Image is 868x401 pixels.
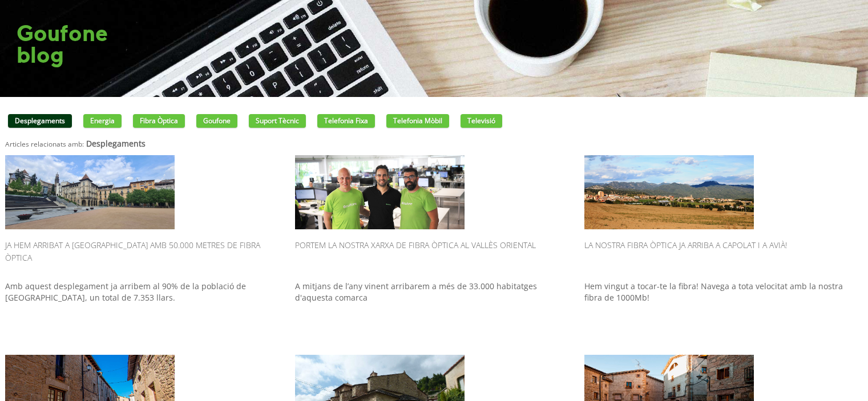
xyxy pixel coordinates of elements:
a: Portem la nostra xarxa de fibra òptica al Vallès Oriental A mitjans de l’any vinent arribarem a m... [295,155,574,338]
h2: Portem la nostra xarxa de fibra òptica al Vallès Oriental [295,235,574,275]
a: Ja hem arribat a [GEOGRAPHIC_DATA] amb 50.000 metres de fibra òptica Amb aquest desplegament ja a... [5,155,284,338]
p: A mitjans de l’any vinent arribarem a més de 33.000 habitatges d'aquesta comarca [295,281,574,338]
img: ... [295,155,465,229]
p: Amb aquest desplegament ja arribem al 90% de la població de [GEOGRAPHIC_DATA], un total de 7.353 ... [5,281,284,338]
img: ... [584,155,754,229]
a: Suport tècnic [249,114,306,128]
h1: Goufone blog [17,23,108,66]
a: Telefonia mòbil [386,114,449,128]
p: Hem vingut a tocar-te la fibra! Navega a tota velocitat amb la nostra fibra de 1000Mb! [584,281,863,338]
strong: Desplegaments [86,138,146,149]
a: Goufone [196,114,237,128]
img: ... [5,155,175,229]
a: Televisió [461,114,502,128]
a: Fibra òptica [133,114,185,128]
a: Desplegaments [8,114,72,128]
a: La nostra fibra òptica ja arriba a Capolat i a Avià! Hem vingut a tocar-te la fibra! Navega a tot... [584,155,863,338]
a: Telefonia fixa [317,114,375,128]
small: Articles relacionats amb: [5,139,84,148]
h2: La nostra fibra òptica ja arriba a Capolat i a Avià! [584,235,863,275]
a: Energia [83,114,122,128]
h2: Ja hem arribat a [GEOGRAPHIC_DATA] amb 50.000 metres de fibra òptica [5,235,284,275]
